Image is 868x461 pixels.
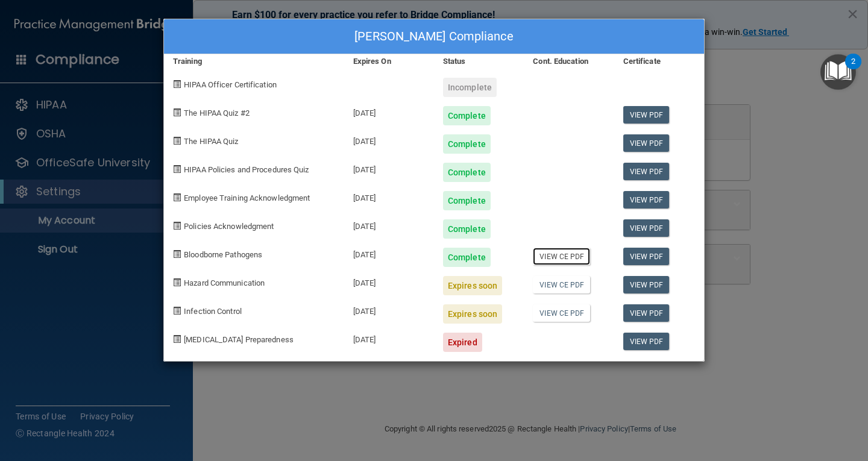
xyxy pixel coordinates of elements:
[184,193,310,202] span: Employee Training Acknowledgment
[623,163,670,180] a: View PDF
[443,78,497,97] div: Incomplete
[344,239,434,267] div: [DATE]
[623,304,670,322] a: View PDF
[443,248,491,267] div: Complete
[443,304,502,324] div: Expires soon
[851,61,855,77] div: 2
[344,54,434,69] div: Expires On
[344,210,434,239] div: [DATE]
[623,333,670,350] a: View PDF
[533,248,590,265] a: View CE PDF
[820,54,856,90] button: Open Resource Center, 2 new notifications
[344,125,434,154] div: [DATE]
[524,54,614,69] div: Cont. Education
[623,248,670,265] a: View PDF
[623,134,670,152] a: View PDF
[164,54,344,69] div: Training
[344,97,434,125] div: [DATE]
[623,191,670,209] a: View PDF
[443,106,491,125] div: Complete
[344,267,434,295] div: [DATE]
[533,276,590,293] a: View CE PDF
[443,134,491,154] div: Complete
[184,278,265,287] span: Hazard Communication
[344,182,434,210] div: [DATE]
[184,335,294,344] span: [MEDICAL_DATA] Preparedness
[184,222,274,231] span: Policies Acknowledgment
[344,324,434,352] div: [DATE]
[443,276,502,295] div: Expires soon
[184,137,238,146] span: The HIPAA Quiz
[184,307,242,316] span: Infection Control
[623,106,670,124] a: View PDF
[533,304,590,322] a: View CE PDF
[184,250,262,259] span: Bloodborne Pathogens
[623,276,670,293] a: View PDF
[184,80,277,89] span: HIPAA Officer Certification
[614,54,704,69] div: Certificate
[184,165,309,174] span: HIPAA Policies and Procedures Quiz
[184,108,250,118] span: The HIPAA Quiz #2
[443,163,491,182] div: Complete
[344,295,434,324] div: [DATE]
[443,333,482,352] div: Expired
[434,54,524,69] div: Status
[443,219,491,239] div: Complete
[443,191,491,210] div: Complete
[164,19,704,54] div: [PERSON_NAME] Compliance
[344,154,434,182] div: [DATE]
[623,219,670,237] a: View PDF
